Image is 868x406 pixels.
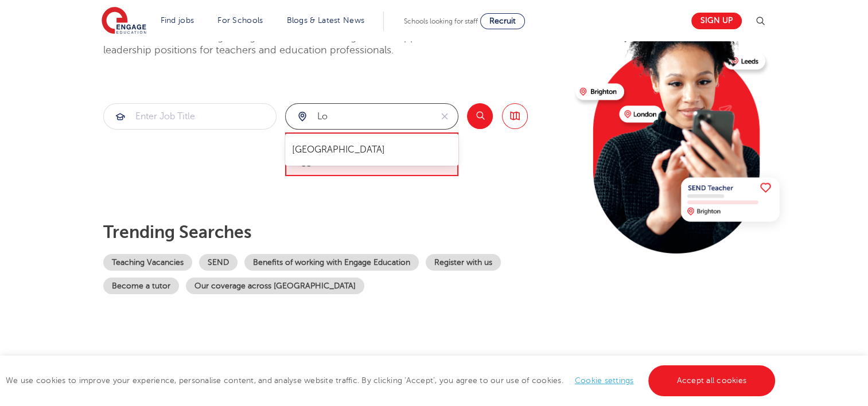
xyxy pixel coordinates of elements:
[489,17,516,25] span: Recruit
[104,104,276,129] input: Submit
[102,7,146,36] img: Engage Education
[290,138,454,161] li: [GEOGRAPHIC_DATA]
[575,376,634,385] a: Cookie settings
[648,365,776,396] a: Accept all cookies
[103,278,179,294] a: Become a tutor
[480,13,525,29] a: Recruit
[103,30,482,57] p: Welcome to the fastest-growing database of teaching, SEND, support and leadership positions for t...
[290,138,454,161] ul: Submit
[285,103,458,130] div: Submit
[244,254,419,271] a: Benefits of working with Engage Education
[217,16,263,25] a: For Schools
[287,16,365,25] a: Blogs & Latest News
[199,254,238,271] a: SEND
[426,254,501,271] a: Register with us
[285,132,458,177] span: Please select a city from the list of suggestions
[103,103,277,130] div: Submit
[691,13,742,29] a: Sign up
[404,17,478,25] span: Schools looking for staff
[103,222,566,243] p: Trending searches
[186,278,364,294] a: Our coverage across [GEOGRAPHIC_DATA]
[431,104,458,129] button: Clear
[467,103,493,129] button: Search
[103,254,192,271] a: Teaching Vacancies
[286,104,431,129] input: Submit
[6,376,778,385] span: We use cookies to improve your experience, personalise content, and analyse website traffic. By c...
[161,16,194,25] a: Find jobs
